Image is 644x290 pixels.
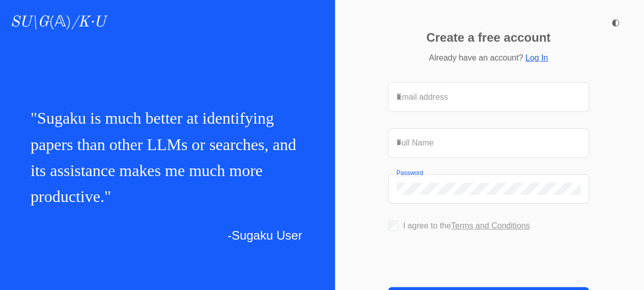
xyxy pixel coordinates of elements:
span: ◐ [611,18,620,27]
span: Already have an account? [429,53,523,62]
a: SU\G(𝔸)/K·U [10,13,105,32]
p: " " [31,105,302,210]
p: -Sugaku User [31,226,302,245]
i: /K·U [71,15,105,30]
a: Log In [525,53,548,62]
span: Sugaku is much better at identifying papers than other LLMs or searches, and its assistance makes... [31,109,296,206]
label: I agree to the [403,221,530,230]
i: SU\G [10,15,49,30]
button: ◐ [605,12,626,33]
p: Create a free account [426,32,550,44]
a: Terms and Conditions [451,221,530,230]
